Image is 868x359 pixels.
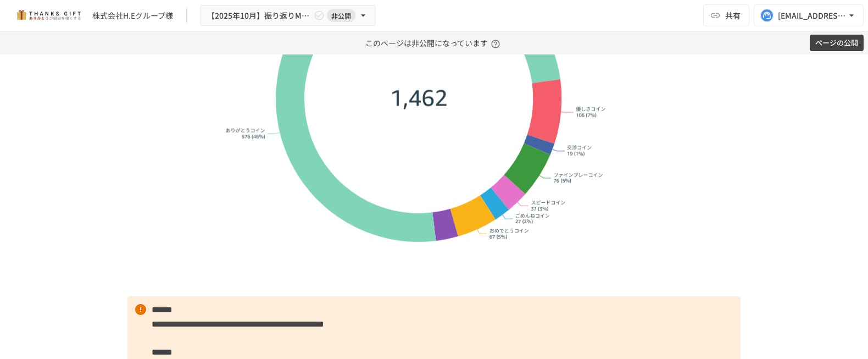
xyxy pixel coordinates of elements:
span: 非公開 [327,10,355,21]
button: 【2025年10月】振り返りMTG非公開 [200,5,376,26]
div: [EMAIL_ADDRESS][DOMAIN_NAME] [778,9,846,23]
button: ページの公開 [810,35,864,52]
span: 【2025年10月】振り返りMTG [207,9,311,23]
img: mMP1OxWUAhQbsRWCurg7vIHe5HqDpP7qZo7fRoNLXQh [13,7,84,24]
button: 共有 [703,4,749,26]
button: [EMAIL_ADDRESS][DOMAIN_NAME] [754,4,864,26]
span: 共有 [725,9,741,21]
p: このページは非公開になっています [365,31,503,54]
div: 株式会社H.Eグループ様 [92,10,173,21]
